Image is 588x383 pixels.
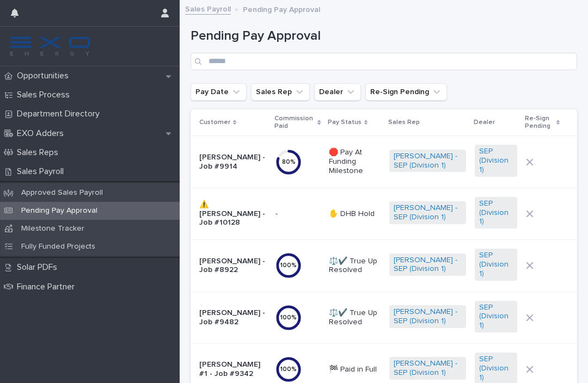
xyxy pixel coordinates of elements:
[474,116,495,128] p: Dealer
[329,365,381,374] p: 🏁 Paid in Full
[275,207,280,219] p: -
[185,2,231,15] a: Sales Payroll
[479,303,513,330] a: SEP (Division 1)
[199,257,267,275] p: [PERSON_NAME] - Job #8922
[275,366,302,373] div: 100 %
[191,136,577,188] tr: [PERSON_NAME] - Job #991480%🛑 Pay At Funding Milestone[PERSON_NAME] - SEP (Division 1) SEP (Divis...
[274,113,315,133] p: Commission Paid
[394,256,462,274] a: [PERSON_NAME] - SEP (Division 1)
[13,128,72,139] p: EXO Adders
[394,307,462,326] a: [PERSON_NAME] - SEP (Division 1)
[191,188,577,239] tr: ⚠️ [PERSON_NAME] - Job #10128-- ✋ DHB Hold[PERSON_NAME] - SEP (Division 1) SEP (Division 1)
[13,242,104,251] p: Fully Funded Projects
[275,262,302,269] div: 100 %
[329,148,381,175] p: 🛑 Pay At Funding Milestone
[479,251,513,278] a: SEP (Division 1)
[13,166,72,177] p: Sales Payroll
[525,113,553,133] p: Re-Sign Pending
[13,188,112,197] p: Approved Sales Payroll
[13,71,77,81] p: Opportunities
[329,209,381,219] p: ✋ DHB Hold
[13,90,78,100] p: Sales Process
[388,116,420,128] p: Sales Rep
[199,200,267,227] p: ⚠️ [PERSON_NAME] - Job #10128
[328,116,362,128] p: Pay Status
[251,83,310,101] button: Sales Rep
[13,147,67,158] p: Sales Reps
[314,83,361,101] button: Dealer
[275,158,302,166] div: 80 %
[479,355,513,382] a: SEP (Division 1)
[365,83,447,101] button: Re-Sign Pending
[479,199,513,226] a: SEP (Division 1)
[329,308,381,327] p: ⚖️✔️ True Up Resolved
[13,262,66,273] p: Solar PDFs
[191,28,577,44] h1: Pending Pay Approval
[199,116,230,128] p: Customer
[394,203,462,222] a: [PERSON_NAME] - SEP (Division 1)
[191,240,577,292] tr: [PERSON_NAME] - Job #8922100%⚖️✔️ True Up Resolved[PERSON_NAME] - SEP (Division 1) SEP (Division 1)
[275,314,302,322] div: 100 %
[191,292,577,343] tr: [PERSON_NAME] - Job #9482100%⚖️✔️ True Up Resolved[PERSON_NAME] - SEP (Division 1) SEP (Division 1)
[199,360,267,379] p: [PERSON_NAME] #1 - Job #9342
[394,152,462,170] a: [PERSON_NAME] - SEP (Division 1)
[243,3,320,15] p: Pending Pay Approval
[13,282,83,292] p: Finance Partner
[13,109,108,119] p: Department Directory
[191,53,577,70] input: Search
[9,35,91,57] img: FKS5r6ZBThi8E5hshIGi
[479,147,513,174] a: SEP (Division 1)
[199,308,267,327] p: [PERSON_NAME] - Job #9482
[329,257,381,275] p: ⚖️✔️ True Up Resolved
[199,153,267,171] p: [PERSON_NAME] - Job #9914
[191,83,247,101] button: Pay Date
[394,359,462,378] a: [PERSON_NAME] - SEP (Division 1)
[13,206,106,215] p: Pending Pay Approval
[13,224,93,233] p: Milestone Tracker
